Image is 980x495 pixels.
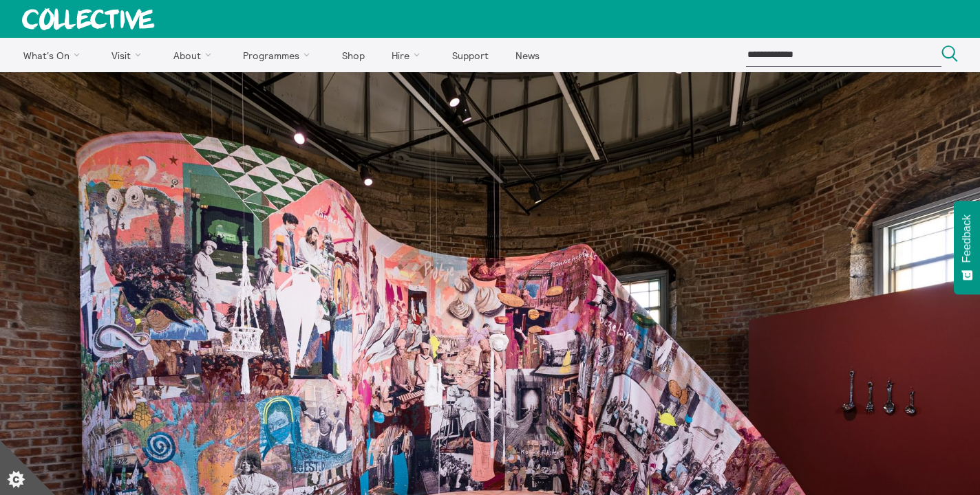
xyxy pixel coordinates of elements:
a: Hire [380,38,438,72]
a: News [503,38,551,72]
a: Visit [100,38,159,72]
a: What's On [11,38,97,72]
span: Feedback [961,214,973,263]
a: Shop [330,38,376,72]
a: Programmes [231,38,328,72]
a: About [161,38,228,72]
button: Feedback - Show survey [954,201,980,294]
a: Support [440,38,500,72]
